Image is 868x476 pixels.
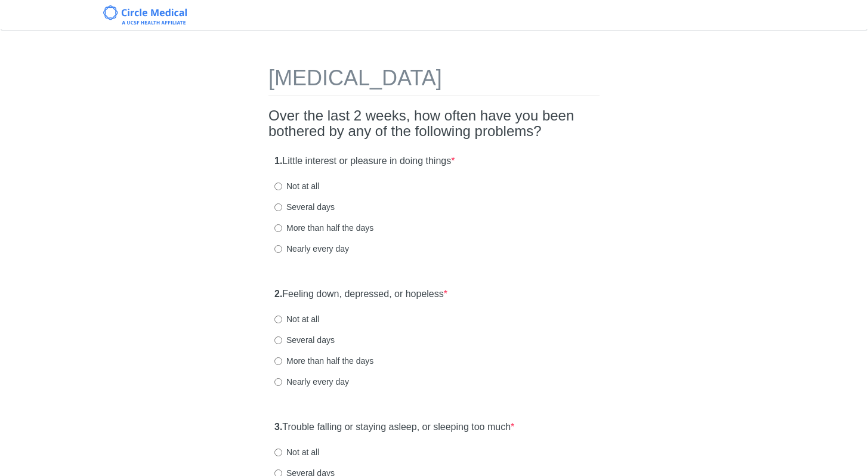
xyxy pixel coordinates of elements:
[274,336,282,344] input: Several days
[274,316,282,323] input: Not at all
[274,156,282,166] strong: 1.
[274,201,335,213] label: Several days
[274,334,335,346] label: Several days
[274,449,282,456] input: Not at all
[274,289,282,299] strong: 2.
[274,203,282,211] input: Several days
[274,288,447,301] label: Feeling down, depressed, or hopeless
[274,355,373,367] label: More than half the days
[274,357,282,365] input: More than half the days
[274,222,373,234] label: More than half the days
[274,180,319,192] label: Not at all
[274,421,514,434] label: Trouble falling or staying asleep, or sleeping too much
[274,183,282,190] input: Not at all
[274,245,282,253] input: Nearly every day
[274,224,282,232] input: More than half the days
[274,422,282,432] strong: 3.
[268,108,600,140] h2: Over the last 2 weeks, how often have you been bothered by any of the following problems?
[103,5,187,24] img: Circle Medical Logo
[268,66,600,96] h1: [MEDICAL_DATA]
[274,154,455,168] label: Little interest or pleasure in doing things
[274,446,319,458] label: Not at all
[274,313,319,325] label: Not at all
[274,376,349,388] label: Nearly every day
[274,378,282,386] input: Nearly every day
[274,243,349,255] label: Nearly every day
